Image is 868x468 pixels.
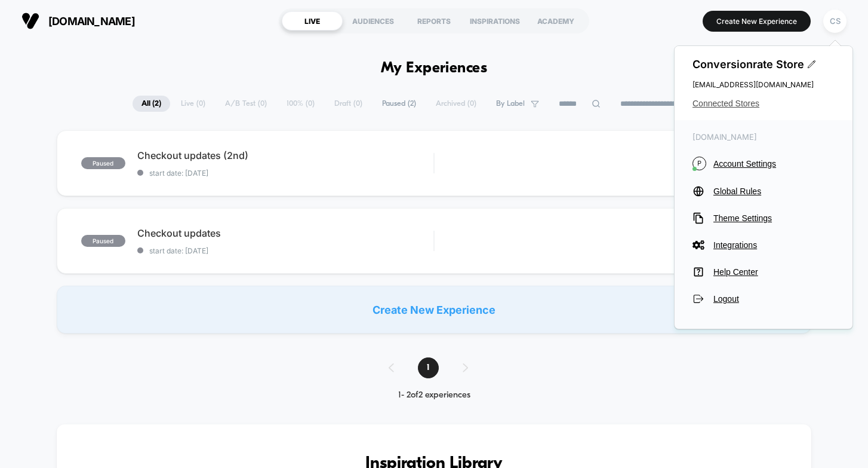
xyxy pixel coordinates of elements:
div: ACADEMY [525,11,586,30]
img: Visually logo [21,12,39,30]
span: Checkout updates [137,227,434,239]
button: Global Rules [692,185,835,197]
span: start date: [DATE] [137,169,434,178]
div: INSPIRATIONS [464,11,525,30]
button: PAccount Settings [692,157,835,170]
span: [EMAIL_ADDRESS][DOMAIN_NAME] [692,80,835,89]
span: Help Center [713,267,835,277]
div: CS [823,10,847,33]
span: paused [81,235,125,247]
span: Integrations [713,240,835,250]
span: Paused ( 2 ) [373,96,425,112]
button: Connected Stores [692,99,835,108]
button: [DOMAIN_NAME] [18,11,138,30]
button: CS [820,9,850,33]
i: P [692,157,706,170]
span: [DOMAIN_NAME] [48,15,135,27]
div: LIVE [282,11,343,30]
span: 1 [418,357,439,378]
span: start date: [DATE] [137,246,434,255]
div: REPORTS [404,11,464,30]
span: Global Rules [713,186,835,196]
span: paused [81,157,125,169]
button: Integrations [692,239,835,251]
span: By Label [496,99,525,108]
span: Account Settings [713,159,835,169]
button: Theme Settings [692,212,835,224]
span: Theme Settings [713,213,835,223]
span: Conversionrate Store [692,58,835,71]
span: Checkout updates (2nd) [137,149,434,161]
button: Help Center [692,266,835,278]
h1: My Experiences [381,60,488,77]
button: Create New Experience [703,11,811,32]
div: Create New Experience [57,286,812,334]
span: [DOMAIN_NAME] [692,132,835,142]
span: All ( 2 ) [133,96,170,112]
span: Logout [713,294,835,304]
button: Logout [692,293,835,305]
div: AUDIENCES [343,11,404,30]
div: 1 - 2 of 2 experiences [377,390,492,400]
